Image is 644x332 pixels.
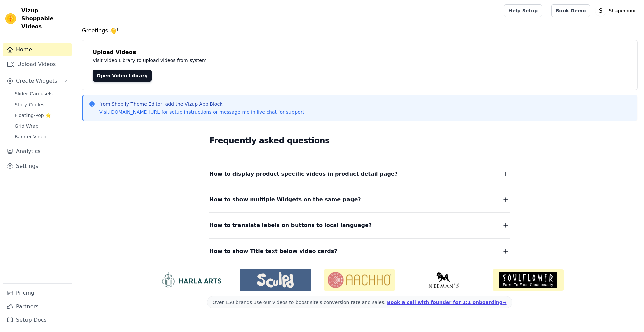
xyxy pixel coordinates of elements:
a: [DOMAIN_NAME][URL] [109,109,162,115]
a: Slider Carousels [11,89,72,98]
p: Shapemour [606,5,639,17]
a: Grid Wrap [11,121,72,131]
img: Aachho [324,269,395,291]
a: Setup Docs [3,313,72,327]
a: Home [3,43,72,56]
button: How to show Title text below video cards? [209,247,510,256]
img: Soulflower [493,269,563,291]
a: Story Circles [11,100,72,109]
span: How to show Title text below video cards? [209,247,337,256]
p: Visit for setup instructions or message me in live chat for support. [99,109,306,115]
span: How to show multiple Widgets on the same page? [209,195,361,204]
a: Open Video Library [93,70,152,82]
span: Grid Wrap [15,123,38,129]
img: Neeman's [409,272,479,288]
h4: Greetings 👋! [82,27,637,35]
h4: Upload Videos [93,48,627,56]
a: Banner Video [11,132,72,141]
span: How to display product specific videos in product detail page? [209,169,398,179]
span: Create Widgets [16,77,57,85]
a: Book a call with founder for 1:1 onboarding [387,300,506,305]
img: Sculpd US [240,272,311,288]
span: Floating-Pop ⭐ [15,112,51,119]
span: Story Circles [15,101,44,108]
button: How to translate labels on buttons to local language? [209,221,510,230]
span: Banner Video [15,133,46,140]
span: How to translate labels on buttons to local language? [209,221,372,230]
a: Floating-Pop ⭐ [11,111,72,120]
button: Create Widgets [3,74,72,88]
span: Slider Carousels [15,90,53,97]
a: Settings [3,159,72,173]
p: from Shopify Theme Editor, add the Vizup App Block [99,101,306,107]
a: Analytics [3,145,72,158]
button: S Shapemour [595,5,639,17]
button: How to display product specific videos in product detail page? [209,169,510,179]
h2: Frequently asked questions [209,134,510,147]
a: Help Setup [504,4,542,17]
a: Book Demo [551,4,590,17]
a: Partners [3,300,72,313]
text: S [599,7,603,14]
img: Vizup [5,13,16,24]
p: Visit Video Library to upload videos from system [93,56,393,64]
span: Vizup Shoppable Videos [21,7,69,31]
img: HarlaArts [156,272,226,288]
a: Upload Videos [3,58,72,71]
a: Pricing [3,286,72,300]
button: How to show multiple Widgets on the same page? [209,195,510,204]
